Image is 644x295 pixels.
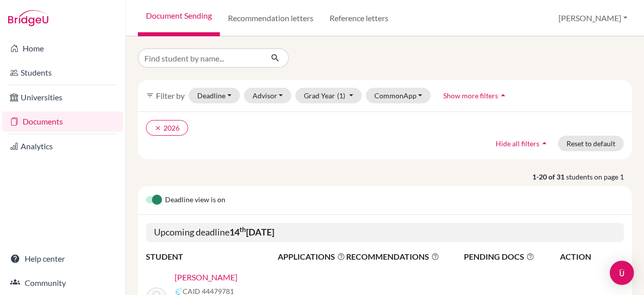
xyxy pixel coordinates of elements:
th: STUDENT [146,250,277,263]
a: Documents [2,111,123,132]
i: arrow_drop_up [498,90,508,100]
th: ACTION [559,250,624,263]
span: Hide all filters [496,139,539,148]
a: Universities [2,87,123,107]
button: [PERSON_NAME] [554,9,632,28]
i: clear [154,125,162,132]
a: Help center [2,249,123,269]
span: Filter by [156,91,185,100]
span: Show more filters [443,91,498,100]
a: Community [2,273,123,293]
h5: Upcoming deadline [146,223,624,242]
button: Hide all filtersarrow_drop_up [487,136,558,151]
button: Reset to default [558,136,624,151]
a: [PERSON_NAME] [175,271,237,283]
span: Deadline view is on [165,194,225,206]
i: filter_list [146,91,154,99]
button: Grad Year(1) [295,88,362,103]
b: 14 [DATE] [229,226,274,238]
img: Bridge-U [8,10,48,26]
button: Show more filtersarrow_drop_up [435,88,517,103]
span: (1) [337,91,345,100]
button: clear2026 [146,120,188,136]
button: Advisor [244,88,292,103]
strong: 1-20 of 31 [532,171,566,182]
span: RECOMMENDATIONS [346,251,439,263]
button: Deadline [189,88,240,103]
span: PENDING DOCS [464,251,559,263]
span: APPLICATIONS [278,251,345,263]
a: Students [2,63,123,83]
div: Open Intercom Messenger [610,261,634,285]
a: Home [2,38,123,58]
span: students on page 1 [566,171,632,182]
button: CommonApp [366,88,431,103]
input: Find student by name... [138,48,263,68]
i: arrow_drop_up [539,138,549,148]
a: Analytics [2,136,123,156]
sup: th [239,225,246,233]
